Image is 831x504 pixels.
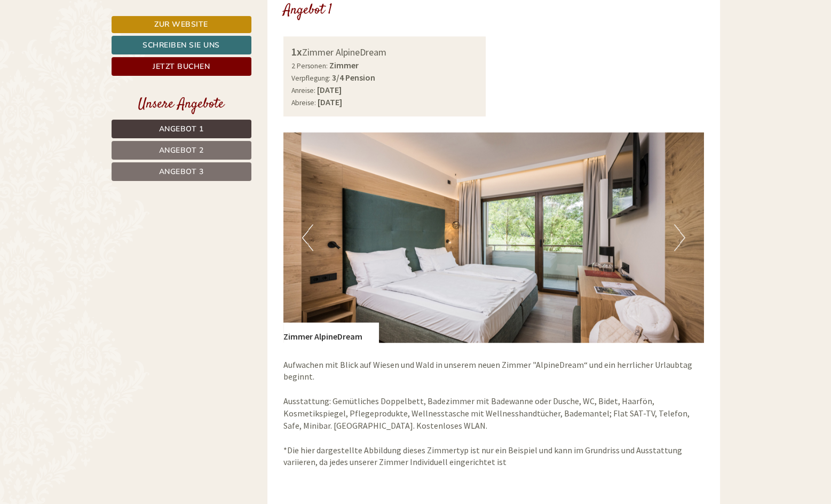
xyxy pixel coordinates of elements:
[159,145,204,155] span: Angebot 2
[291,74,330,83] small: Verpflegung:
[112,16,251,33] a: Zur Website
[256,52,405,59] small: 13:01
[112,36,251,54] a: Schreiben Sie uns
[283,359,704,469] p: Aufwachen mit Blick auf Wiesen und Wald in unserem neuen Zimmer "AlpineDream“ und ein herrlicher ...
[302,224,313,251] button: Previous
[291,61,328,70] small: 2 Personen:
[291,45,302,58] b: 1x
[256,31,405,40] div: Sie
[112,94,251,114] div: Unsere Angebote
[318,97,342,107] b: [DATE]
[283,1,332,20] div: Angebot 1
[329,60,359,70] b: Zimmer
[159,167,204,177] span: Angebot 3
[251,29,413,61] div: Guten Tag, wie können wir Ihnen helfen?
[357,281,421,300] button: Senden
[291,86,315,95] small: Anreise:
[291,44,478,60] div: Zimmer AlpineDream
[291,98,316,107] small: Abreise:
[159,124,204,134] span: Angebot 1
[283,322,378,343] div: Zimmer AlpineDream
[112,57,251,76] a: Jetzt buchen
[674,224,685,251] button: Next
[191,8,229,26] div: [DATE]
[332,72,375,83] b: 3/4 Pension
[317,84,342,95] b: [DATE]
[283,132,704,343] img: image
